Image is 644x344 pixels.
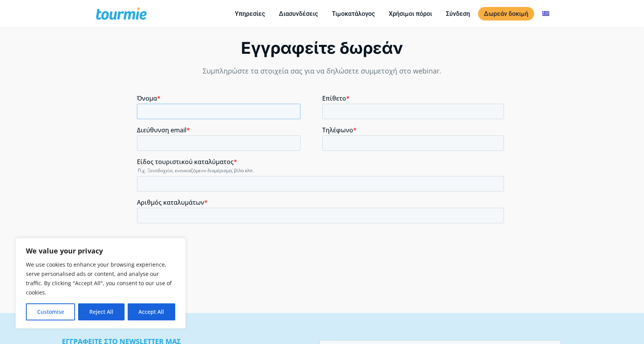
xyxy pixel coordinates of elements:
[128,303,175,320] button: Accept All
[478,7,534,21] a: Δωρεάν δοκιμή
[26,260,175,297] p: We use cookies to enhance your browsing experience, serve personalised ads or content, and analys...
[26,246,175,255] p: We value your privacy
[137,94,507,267] iframe: To enrich screen reader interactions, please activate Accessibility in Grammarly extension settings
[26,303,75,320] button: Customise
[137,66,507,76] p: Συμπληρώστε τα στοιχεία σας για να δηλώσετε συμμετοχή στο webinar.
[78,303,124,320] button: Reject All
[229,9,271,19] a: Υπηρεσίες
[326,9,381,19] a: Τιμοκατάλογος
[383,9,438,19] a: Χρήσιμοι πόροι
[137,38,507,58] div: Εγγραφείτε δωρεάν
[185,31,216,40] span: Τηλέφωνο
[440,9,476,19] a: Σύνδεση
[273,9,324,19] a: Διασυνδέσεις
